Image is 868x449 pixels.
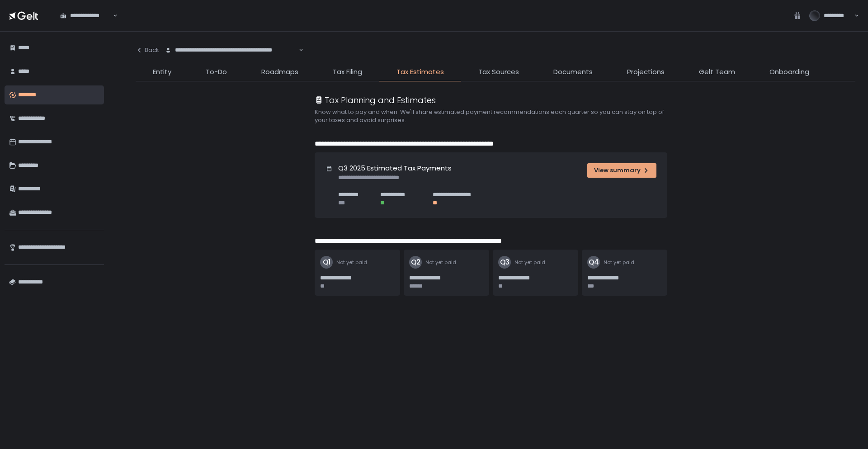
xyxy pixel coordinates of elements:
[315,94,436,106] div: Tax Planning and Estimates
[315,108,676,124] h2: Know what to pay and when. We'll share estimated payment recommendations each quarter so you can ...
[594,166,650,175] div: View summary
[206,67,227,77] span: To-Do
[323,257,330,267] text: Q1
[396,67,444,77] span: Tax Estimates
[587,163,656,178] button: View summary
[54,6,118,25] div: Search for option
[112,11,112,20] input: Search for option
[769,67,809,77] span: Onboarding
[136,46,159,54] div: Back
[514,259,545,266] span: Not yet paid
[159,41,303,60] div: Search for option
[261,67,298,77] span: Roadmaps
[333,67,362,77] span: Tax Filing
[604,259,634,266] span: Not yet paid
[627,67,665,77] span: Projections
[553,67,593,77] span: Documents
[153,67,171,77] span: Entity
[411,257,420,267] text: Q2
[425,259,456,266] span: Not yet paid
[589,257,599,267] text: Q4
[338,163,452,174] h1: Q3 2025 Estimated Tax Payments
[336,259,367,266] span: Not yet paid
[136,41,159,60] button: Back
[478,67,519,77] span: Tax Sources
[699,67,735,77] span: Gelt Team
[500,257,509,267] text: Q3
